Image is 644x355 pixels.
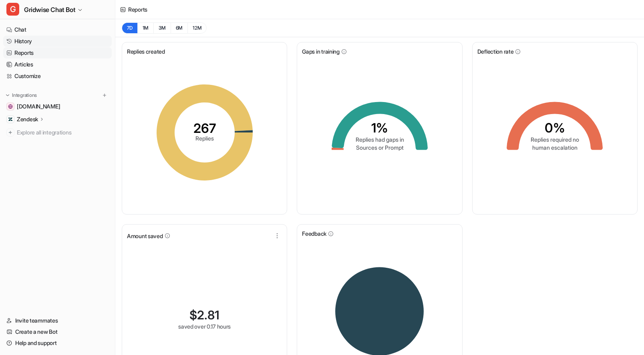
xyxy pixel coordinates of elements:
tspan: Replies had gaps in [355,136,404,143]
img: explore all integrations [6,128,14,136]
tspan: 1% [371,120,388,136]
div: saved over 0.17 hours [178,322,231,331]
tspan: Sources or Prompt [356,144,403,151]
a: Invite teammates [3,315,112,326]
a: Explore all integrations [3,127,112,138]
img: expand menu [5,92,10,98]
span: Deflection rate [477,47,514,56]
img: menu_add.svg [102,92,107,98]
p: Integrations [12,92,37,98]
span: G [6,3,19,16]
a: Customize [3,70,112,82]
div: $ [189,308,219,322]
span: Explore all integrations [17,126,109,139]
a: Articles [3,59,112,70]
img: gridwise.io [8,104,13,109]
tspan: Replies [195,135,214,142]
span: Amount saved [127,232,163,240]
a: Create a new Bot [3,326,112,337]
a: Reports [3,47,112,58]
tspan: human escalation [532,144,578,151]
p: Zendesk [17,115,38,123]
tspan: 0% [545,120,565,136]
button: 7D [122,22,137,34]
button: Integrations [3,91,39,99]
a: History [3,36,112,47]
button: 12M [187,22,207,34]
div: Reports [128,5,147,14]
span: [DOMAIN_NAME] [17,102,60,110]
tspan: Replies required no [531,136,579,143]
img: Zendesk [8,117,13,122]
button: 6M [171,22,188,34]
a: Chat [3,24,112,35]
span: Feedback [302,229,326,238]
span: Gaps in training [302,47,340,56]
a: gridwise.io[DOMAIN_NAME] [3,101,112,112]
span: Gridwise Chat Bot [24,4,75,15]
span: 2.81 [197,308,219,322]
a: Help and support [3,337,112,349]
tspan: 267 [193,120,216,136]
button: 1M [137,22,154,34]
span: Replies created [127,47,165,56]
button: 3M [153,22,171,34]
